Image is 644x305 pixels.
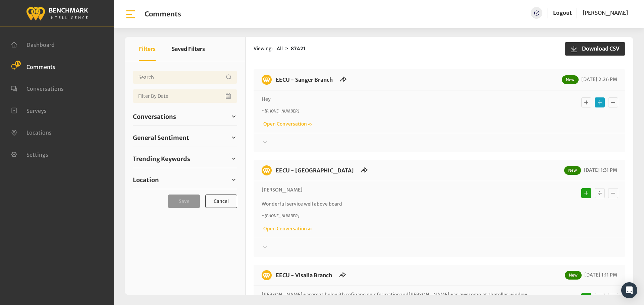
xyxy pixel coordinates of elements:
[262,121,312,127] a: Open Conversation
[372,292,400,298] span: information
[272,270,336,280] h6: EECU - Visalia Branch
[277,46,283,52] span: All
[583,7,628,19] a: [PERSON_NAME]
[15,61,21,67] span: 14
[262,108,299,113] i: ~ [PHONE_NUMBER]
[133,71,237,84] input: Username
[580,291,620,305] div: Basic example
[26,85,64,92] span: Conversations
[26,151,48,158] span: Settings
[583,272,617,278] span: [DATE] 1:11 PM
[262,186,528,208] p: [PERSON_NAME] Wonderful service well above board
[272,165,358,175] h6: EECU - Clovis Old Town
[291,46,306,52] strong: 87421
[133,154,190,163] span: Trending Keywords
[496,292,527,298] span: teller window
[580,186,620,200] div: Basic example
[262,165,272,175] img: benchmark
[125,8,137,20] img: bar
[133,111,237,122] a: Conversations
[145,10,181,18] h1: Comments
[562,75,579,84] span: New
[262,96,528,103] p: Hey
[133,133,189,142] span: General Sentiment
[621,282,637,298] div: Open Intercom Messenger
[133,175,237,185] a: Location
[582,167,617,173] span: [DATE] 1:31 PM
[578,45,620,53] span: Download CSV
[262,226,312,232] a: Open Conversation
[11,85,64,91] a: Conversations
[311,292,335,298] span: great help
[133,175,159,184] span: Location
[133,154,237,164] a: Trending Keywords
[11,151,48,157] a: Settings
[26,42,55,48] span: Dashboard
[564,166,581,175] span: New
[133,112,176,121] span: Conversations
[583,9,628,16] span: [PERSON_NAME]
[262,213,299,218] i: ~ [PHONE_NUMBER]
[565,271,582,280] span: New
[553,9,572,16] a: Logout
[139,37,156,61] button: Filters
[26,129,52,136] span: Locations
[262,270,272,280] img: benchmark
[224,89,233,103] button: Open Calendar
[262,75,272,85] img: benchmark
[11,129,52,135] a: Locations
[11,107,47,113] a: Surveys
[409,292,449,298] span: [PERSON_NAME]
[580,96,620,109] div: Basic example
[276,76,333,83] a: EECU - Sanger Branch
[172,37,205,61] button: Saved Filters
[276,167,354,174] a: EECU - [GEOGRAPHIC_DATA]
[565,42,625,56] button: Download CSV
[133,133,237,143] a: General Sentiment
[276,272,332,279] a: EECU - Visalia Branch
[26,63,55,70] span: Comments
[11,41,55,48] a: Dashboard
[26,5,88,21] img: benchmark
[205,195,237,208] button: Cancel
[262,292,303,298] span: [PERSON_NAME]
[254,45,273,52] span: Viewing:
[553,7,572,19] a: Logout
[26,107,47,114] span: Surveys
[11,63,55,70] a: Comments 14
[272,75,337,85] h6: EECU - Sanger Branch
[580,76,617,82] span: [DATE] 2:26 PM
[133,89,237,103] input: Date range input field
